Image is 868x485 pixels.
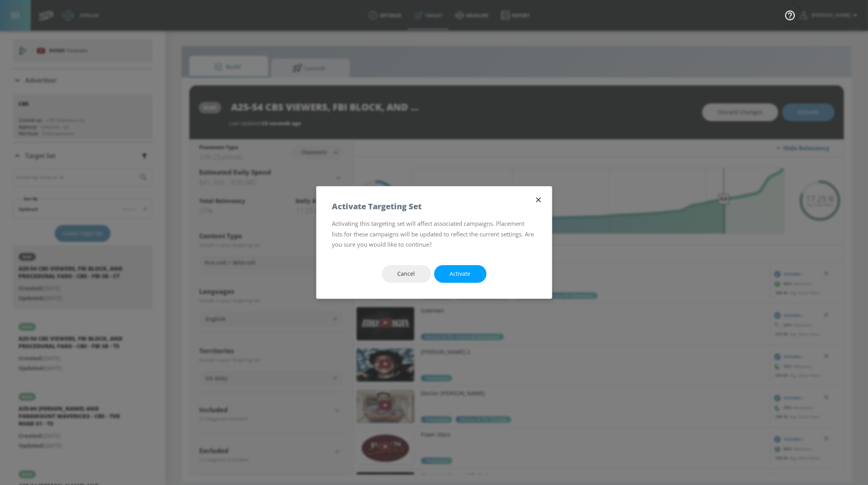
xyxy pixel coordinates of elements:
span: Cancel [398,269,415,279]
h5: Activate Targeting Set [332,202,422,210]
button: Activate [434,265,487,283]
button: Cancel [382,265,431,283]
button: Open Resource Center [779,4,801,26]
span: Activate [450,269,471,279]
p: Activating this targeting set will affect associated campaigns. Placement lists for these campaig... [332,218,536,249]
